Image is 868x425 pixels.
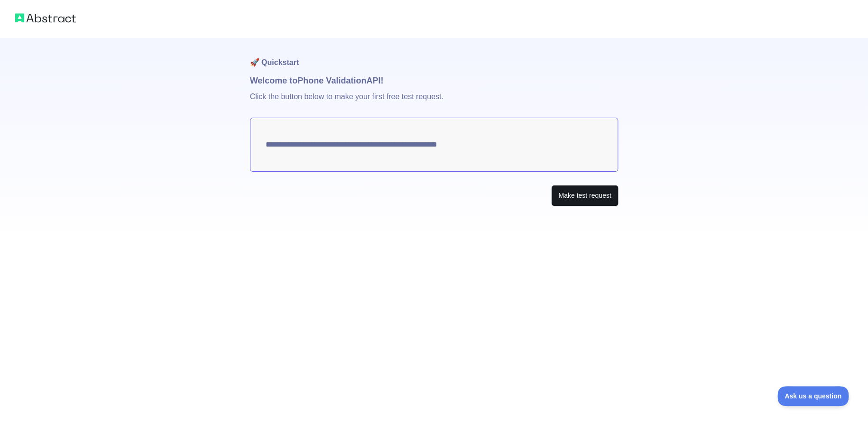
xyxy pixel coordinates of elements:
[250,87,619,118] p: Click the button below to make your first free test request.
[250,74,619,87] h1: Welcome to Phone Validation API!
[15,11,76,25] img: Abstract logo
[551,185,618,206] button: Make test request
[250,38,619,74] h1: 🚀 Quickstart
[777,386,849,406] iframe: Toggle Customer Support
